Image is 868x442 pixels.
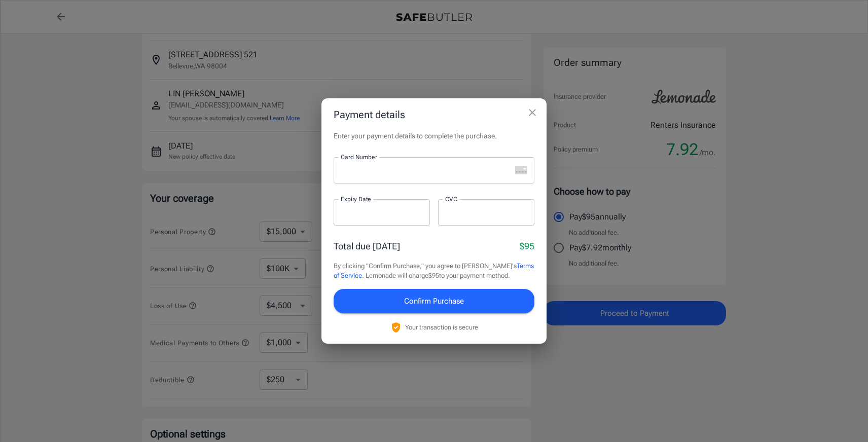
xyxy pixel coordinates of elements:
svg: unknown [515,166,527,174]
h2: Payment details [321,98,547,131]
p: $95 [520,239,534,253]
button: close [522,102,542,123]
label: CVC [445,195,457,203]
label: Card Number [341,153,377,161]
span: Confirm Purchase [404,294,464,308]
label: Expiry Date [341,195,371,203]
p: By clicking "Confirm Purchase," you agree to [PERSON_NAME]'s . Lemonade will charge $95 to your p... [334,261,534,281]
p: Total due [DATE] [334,239,400,253]
iframe: Secure CVC input frame [445,207,527,217]
iframe: Secure card number input frame [341,165,511,175]
button: Confirm Purchase [334,289,534,313]
p: Your transaction is secure [405,322,478,332]
p: Enter your payment details to complete the purchase. [334,131,534,141]
iframe: Secure expiration date input frame [341,207,423,217]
